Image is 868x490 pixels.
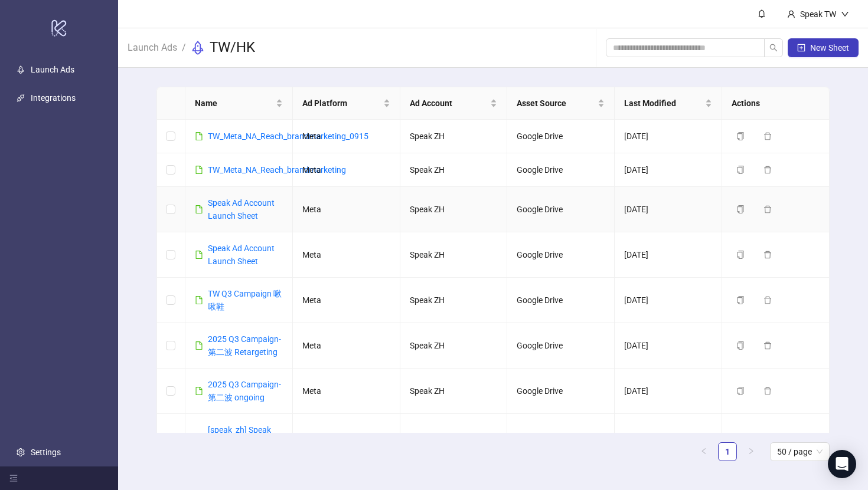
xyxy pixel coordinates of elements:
[763,296,772,304] span: delete
[787,10,795,18] span: user
[210,38,255,57] h3: TW/HK
[736,296,745,304] span: copy
[736,166,745,174] span: copy
[615,278,722,323] td: [DATE]
[195,296,203,304] span: file
[507,153,615,187] td: Google Drive
[195,132,203,140] span: file
[208,165,346,175] a: TW_Meta_NA_Reach_brandmarketing
[293,120,400,153] td: Meta
[742,442,761,461] button: right
[810,43,849,52] span: New Sheet
[195,251,203,259] span: file
[507,323,615,369] td: Google Drive
[195,341,203,350] span: file
[208,244,275,266] a: Speak Ad Account Launch Sheet
[615,120,722,153] td: [DATE]
[763,251,772,259] span: delete
[400,120,508,153] td: Speak ZH
[624,97,703,110] span: Last Modified
[400,153,508,187] td: Speak ZH
[700,448,707,455] span: left
[507,187,615,232] td: Google Drive
[736,387,745,395] span: copy
[208,380,281,402] a: 2025 Q3 Campaign- 第二波 ongoing
[507,232,615,278] td: Google Drive
[763,166,772,174] span: delete
[770,442,830,461] div: Page Size
[195,97,273,110] span: Name
[191,41,205,55] span: rocket
[9,474,18,482] span: menu-fold
[763,387,772,395] span: delete
[208,289,282,311] a: TW Q3 Campaign 啾啾鞋
[507,120,615,153] td: Google Drive
[400,369,508,414] td: Speak ZH
[841,10,849,18] span: down
[507,87,615,120] th: Asset Source
[615,153,722,187] td: [DATE]
[293,153,400,187] td: Meta
[195,205,203,213] span: file
[31,448,61,457] a: Settings
[742,442,761,461] li: Next Page
[615,414,722,472] td: [DATE]
[736,341,745,350] span: copy
[400,323,508,369] td: Speak ZH
[694,442,713,461] li: Previous Page
[763,132,772,140] span: delete
[722,87,830,120] th: Actions
[769,44,778,52] span: search
[400,414,508,472] td: Speak Ad Account
[125,40,180,53] a: Launch Ads
[293,187,400,232] td: Meta
[797,44,805,52] span: plus-square
[195,387,203,395] span: file
[615,323,722,369] td: [DATE]
[400,87,508,120] th: Ad Account
[208,334,281,357] a: 2025 Q3 Campaign- 第二波 Retargeting
[293,278,400,323] td: Meta
[293,87,400,120] th: Ad Platform
[293,414,400,472] td: Meta
[777,443,823,461] span: 50 / page
[719,443,736,461] a: 1
[208,198,275,221] a: Speak Ad Account Launch Sheet
[293,369,400,414] td: Meta
[615,187,722,232] td: [DATE]
[736,251,745,259] span: copy
[302,97,381,110] span: Ad Platform
[736,132,745,140] span: copy
[507,369,615,414] td: Google Drive
[208,131,368,141] a: TW_Meta_NA_Reach_brandmarketing_0915
[293,232,400,278] td: Meta
[410,97,488,110] span: Ad Account
[758,9,766,18] span: bell
[615,232,722,278] td: [DATE]
[788,38,859,57] button: New Sheet
[293,323,400,369] td: Meta
[507,414,615,472] td: Google Drive
[400,278,508,323] td: Speak ZH
[763,341,772,350] span: delete
[615,87,722,120] th: Last Modified
[400,232,508,278] td: Speak ZH
[748,448,755,455] span: right
[763,205,772,213] span: delete
[517,97,595,110] span: Asset Source
[31,65,74,74] a: Launch Ads
[615,369,722,414] td: [DATE]
[400,187,508,232] td: Speak ZH
[208,425,280,461] a: [speak_zh] Speak Ad Account Launch Sheet
[694,442,713,461] button: left
[31,93,76,103] a: Integrations
[718,442,737,461] li: 1
[195,166,203,174] span: file
[828,450,856,478] div: Open Intercom Messenger
[507,278,615,323] td: Google Drive
[736,205,745,213] span: copy
[182,38,186,57] li: /
[185,87,293,120] th: Name
[795,8,841,21] div: Speak TW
